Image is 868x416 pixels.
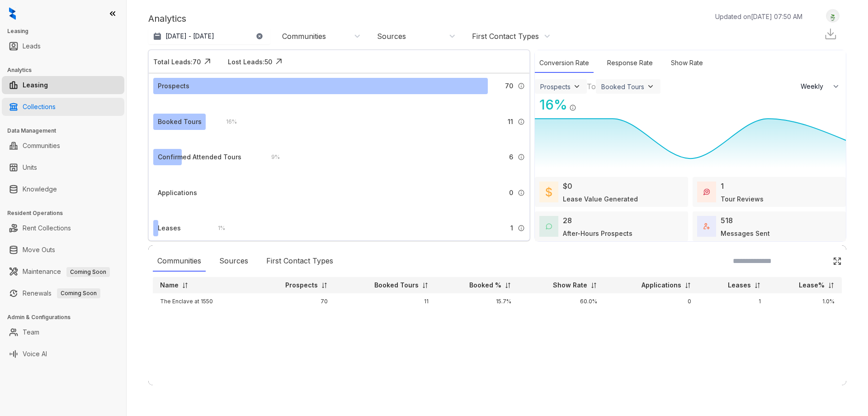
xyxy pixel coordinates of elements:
div: 1 [721,181,724,191]
img: logo [9,7,16,20]
img: TourReviews [703,189,710,195]
div: Confirmed Attended Tours [158,152,241,162]
img: AfterHoursConversations [546,223,552,230]
div: Communities [153,251,206,272]
img: SearchIcon [814,257,821,265]
a: RenewalsComing Soon [23,284,100,302]
img: sorting [590,282,597,289]
img: sorting [422,282,429,289]
td: 15.7% [436,293,519,310]
img: Info [518,189,525,196]
a: Rent Collections [23,219,71,237]
td: 70 [251,293,335,310]
img: sorting [321,282,328,289]
span: 6 [509,152,513,162]
span: 70 [505,81,513,91]
div: Response Rate [603,53,657,73]
div: To [587,81,596,92]
li: Units [2,158,124,177]
div: Show Rate [666,53,708,73]
a: Leasing [23,76,48,94]
div: 1 % [209,223,225,233]
li: Team [2,323,124,341]
td: 1 [698,293,768,310]
p: Updated on [DATE] 07:50 AM [715,12,802,21]
li: Rent Collections [2,219,124,237]
img: sorting [505,282,511,289]
div: 16 % [535,95,567,115]
p: Applications [642,281,681,290]
img: Click Icon [201,55,214,68]
a: Move Outs [23,241,55,259]
img: LeaseValue [546,186,552,197]
p: Prospects [285,281,318,290]
p: [DATE] - [DATE] [165,32,214,41]
li: Collections [2,98,124,116]
p: Booked Tours [374,281,419,290]
li: Communities [2,137,124,155]
span: 11 [508,117,513,127]
div: Prospects [540,83,571,91]
img: ViewFilterArrow [572,82,581,91]
a: Collections [23,98,56,116]
p: Lease% [799,281,825,290]
td: 0 [604,293,698,310]
div: Lost Leads: 50 [228,57,272,67]
a: Knowledge [23,180,57,198]
div: Conversion Rate [535,53,594,73]
img: sorting [828,282,835,289]
h3: Admin & Configurations [7,313,126,321]
td: The Enclave at 1550 [153,293,251,310]
h3: Leasing [7,27,126,35]
p: Analytics [148,12,186,25]
img: UserAvatar [826,11,839,21]
button: [DATE] - [DATE] [148,28,270,44]
div: Sources [377,31,406,41]
a: Communities [23,137,60,155]
div: Prospects [158,81,189,91]
li: Knowledge [2,180,124,198]
span: 1 [510,223,513,233]
a: Voice AI [23,345,47,363]
img: sorting [684,282,691,289]
li: Leads [2,37,124,55]
span: Coming Soon [57,288,100,298]
img: Info [518,82,525,90]
td: 1.0% [768,293,842,310]
span: Coming Soon [66,267,110,277]
div: Communities [282,31,326,41]
p: Name [160,281,179,290]
img: Click Icon [576,96,590,110]
div: Messages Sent [721,229,770,238]
p: Show Rate [553,281,587,290]
li: Renewals [2,284,124,302]
div: Sources [215,251,253,272]
h3: Resident Operations [7,209,126,217]
div: Leases [158,223,181,233]
div: 16 % [217,117,237,127]
img: Download [824,27,837,41]
button: Weekly [795,78,846,95]
a: Team [23,323,39,341]
div: Total Leads: 70 [153,57,201,67]
p: Booked % [469,281,501,290]
h3: Data Management [7,127,126,135]
div: 518 [721,215,733,226]
div: Booked Tours [601,83,644,91]
div: Booked Tours [158,117,202,127]
p: Leases [728,281,751,290]
span: Weekly [801,82,828,91]
li: Move Outs [2,241,124,259]
li: Maintenance [2,263,124,281]
li: Leasing [2,76,124,94]
a: Units [23,158,37,177]
span: 0 [509,188,513,198]
div: Applications [158,188,197,198]
div: 28 [563,215,572,226]
img: Info [518,153,525,161]
img: sorting [182,282,189,289]
div: First Contact Types [472,31,539,41]
div: 9 % [262,152,280,162]
img: Click Icon [833,257,842,266]
div: $0 [563,181,572,191]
